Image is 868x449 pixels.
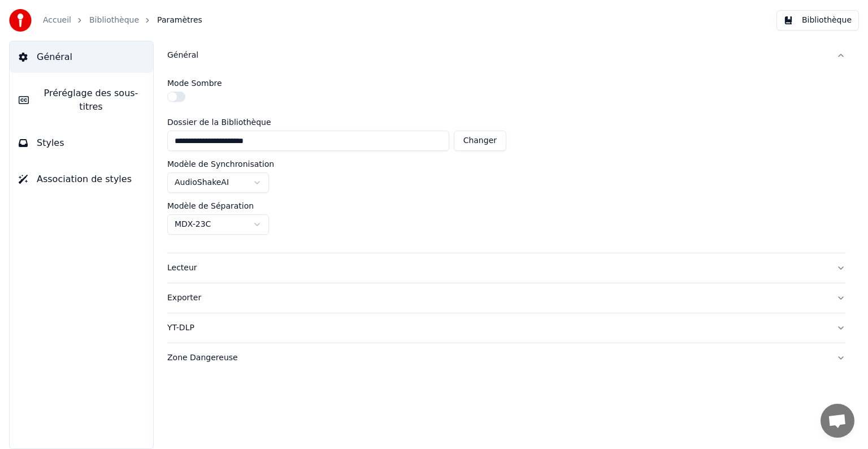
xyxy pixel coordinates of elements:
div: Ouvrir le chat [821,404,854,438]
label: Modèle de Séparation [167,202,254,210]
div: Exporter [167,292,827,304]
div: Général [167,70,845,253]
div: Général [167,50,827,61]
button: Styles [10,127,153,159]
div: Zone Dangereuse [167,352,827,364]
label: Modèle de Synchronisation [167,160,274,168]
button: Changer [454,131,506,151]
button: Zone Dangereuse [167,343,845,373]
a: Bibliothèque [89,15,139,26]
button: Général [10,41,153,73]
div: YT-DLP [167,322,827,334]
span: Association de styles [37,172,132,186]
button: Bibliothèque [776,10,859,31]
button: Association de styles [10,163,153,195]
span: Préréglage des sous-titres [38,87,144,114]
nav: breadcrumb [43,15,202,26]
button: Lecteur [167,253,845,283]
img: youka [9,9,32,32]
button: YT-DLP [167,313,845,343]
span: Styles [37,136,64,150]
div: Lecteur [167,262,827,274]
button: Préréglage des sous-titres [10,77,153,123]
label: Mode Sombre [167,79,222,87]
label: Dossier de la Bibliothèque [167,118,506,126]
span: Paramètres [157,15,202,26]
button: Général [167,41,845,70]
span: Général [37,50,72,64]
button: Exporter [167,283,845,313]
a: Accueil [43,15,71,26]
